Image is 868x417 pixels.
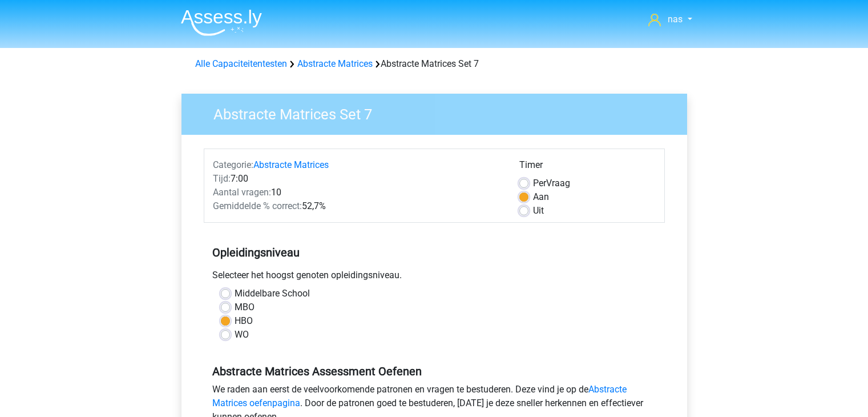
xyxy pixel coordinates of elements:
[212,364,656,378] h5: Abstracte Matrices Assessment Oefenen
[235,314,253,328] label: HBO
[297,58,373,69] a: Abstracte Matrices
[235,300,255,314] label: MBO
[644,13,696,26] a: nas
[533,178,546,189] span: Per
[253,159,329,170] a: Abstracte Matrices
[533,190,549,204] label: Aan
[668,14,683,25] span: nas
[204,199,511,213] div: 52,7%
[519,158,656,177] div: Timer
[212,241,656,264] h5: Opleidingsniveau
[191,57,678,71] div: Abstracte Matrices Set 7
[213,187,271,198] span: Aantal vragen:
[195,58,287,69] a: Alle Capaciteitentesten
[213,201,302,211] span: Gemiddelde % correct:
[204,186,511,199] div: 10
[181,9,262,36] img: Assessly
[213,173,231,184] span: Tijd:
[533,177,570,190] label: Vraag
[213,159,253,170] span: Categorie:
[235,328,249,342] label: WO
[235,287,310,300] label: Middelbare School
[204,268,665,287] div: Selecteer het hoogst genoten opleidingsniveau.
[200,101,679,123] h3: Abstracte Matrices Set 7
[533,204,544,218] label: Uit
[204,172,511,186] div: 7:00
